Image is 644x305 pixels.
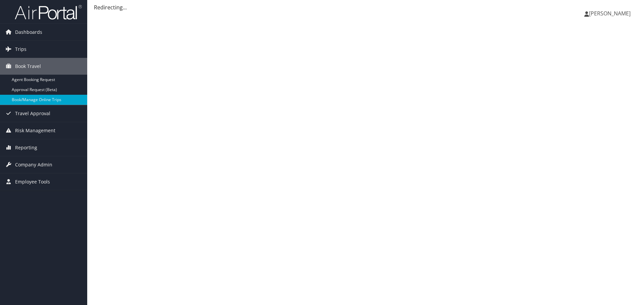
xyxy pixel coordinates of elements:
[15,139,37,156] span: Reporting
[15,122,55,139] span: Risk Management
[15,173,50,190] span: Employee Tools
[15,58,41,75] span: Book Travel
[15,156,52,173] span: Company Admin
[15,41,26,58] span: Trips
[584,3,637,23] a: [PERSON_NAME]
[94,3,637,11] div: Redirecting...
[15,105,50,122] span: Travel Approval
[589,10,631,17] span: [PERSON_NAME]
[15,24,42,41] span: Dashboards
[15,4,82,20] img: airportal-logo.png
